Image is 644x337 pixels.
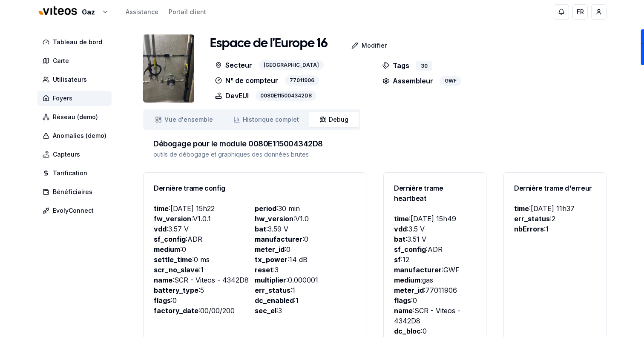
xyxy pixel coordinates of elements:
[394,295,476,306] p: : 0
[255,203,356,214] p: : 30 min
[514,224,596,234] p: : 1
[255,265,356,275] p: : 3
[154,285,255,295] p: : 5
[259,60,324,70] div: [GEOGRAPHIC_DATA]
[37,203,115,218] a: EvolyConnect
[154,306,198,315] span: factory_date
[153,140,596,148] h3: Débogage pour le module 0080E115004342D8
[37,53,115,69] a: Carte
[154,183,356,193] h3: Dernière trame config
[145,112,223,127] a: Vue d'ensemble
[53,188,92,196] span: Bénéficiaires
[154,225,167,233] span: vdd
[255,255,287,264] span: tx_power
[394,266,442,274] span: manufacturer
[255,266,273,274] span: reset
[572,4,588,20] button: FR
[577,8,584,16] span: FR
[394,235,405,243] span: bat
[328,37,394,54] a: Modifier
[154,255,192,264] span: settle_time
[53,38,102,46] span: Tableau de bord
[154,266,199,274] span: scr_no_slave
[215,75,278,86] p: N° de compteur
[394,306,476,326] p: : SCR - Viteos - 4342D8
[255,224,356,234] p: : 3.59 V
[153,150,596,159] p: outils de débogage et graphiques des données brutes
[37,109,115,125] a: Réseau (demo)
[53,113,98,121] span: Réseau (demo)
[154,244,255,254] p: : 0
[394,306,413,315] span: name
[255,296,294,305] span: dc_enabled
[37,184,115,200] a: Bénéficiaires
[53,131,106,140] span: Anomalies (demo)
[255,244,356,254] p: : 0
[154,224,255,234] p: : 3.57 V
[255,214,356,224] p: : V1.0
[154,296,171,305] span: flags
[255,295,356,306] p: : 1
[53,94,72,103] span: Foyers
[126,8,158,16] a: Assistance
[154,235,186,243] span: sf_config
[53,150,80,159] span: Capteurs
[154,245,180,254] span: medium
[154,286,198,294] span: battery_type
[255,225,266,233] span: bat
[154,203,255,214] p: : [DATE] 15h22
[53,75,87,84] span: Utilisateurs
[37,147,115,162] a: Capteurs
[53,57,69,65] span: Carte
[382,76,433,86] p: Assembleur
[215,60,252,70] p: Secteur
[255,214,293,223] span: hw_version
[154,214,255,224] p: : V1.0.1
[255,306,356,316] p: : 3
[154,204,169,213] span: time
[37,34,115,50] a: Tableau de bord
[154,276,172,284] span: name
[514,203,596,214] p: : [DATE] 11h37
[514,214,596,224] p: : 2
[255,204,276,213] span: period
[169,8,206,16] a: Portail client
[309,112,359,127] a: Debug
[255,306,276,315] span: sec_el
[394,326,476,336] p: : 0
[255,235,302,243] span: manufacturer
[362,41,387,50] p: Modifier
[255,254,356,265] p: : 14 dB
[394,214,409,223] span: time
[154,275,255,285] p: : SCR - Viteos - 4342D8
[394,327,421,335] span: dc_bloc
[514,214,550,223] span: err_status
[255,234,356,244] p: : 0
[215,91,249,101] p: DevEUI
[394,265,476,275] p: : GWF
[37,128,115,143] a: Anomalies (demo)
[394,296,411,305] span: flags
[143,34,194,103] img: unit Image
[329,115,348,124] span: Debug
[394,254,476,265] p: : 12
[394,225,407,233] span: vdd
[394,286,424,294] span: meter_id
[154,295,255,306] p: : 0
[416,61,432,71] div: 30
[285,75,319,86] div: 77011906
[37,72,115,87] a: Utilisateurs
[154,214,191,223] span: fw_version
[394,285,476,295] p: : 77011906
[243,115,299,124] span: Historique complet
[154,254,255,265] p: : 0 ms
[440,76,461,86] div: GWF
[255,245,285,254] span: meter_id
[223,112,309,127] a: Historique complet
[154,265,255,275] p: : 1
[255,286,290,294] span: err_status
[255,275,356,285] p: : 0.000001
[514,204,529,213] span: time
[394,244,476,254] p: : ADR
[394,276,420,284] span: medium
